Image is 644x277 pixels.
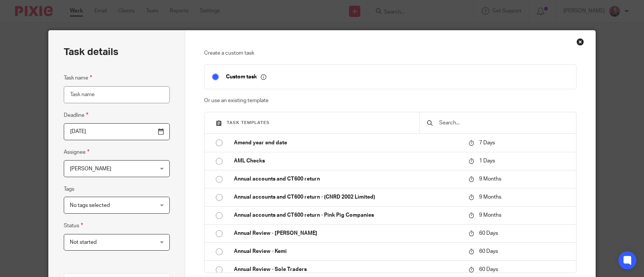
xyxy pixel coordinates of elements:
p: Annual accounts and CT600 return [234,175,461,183]
input: Pick a date [64,123,170,140]
p: Annual Review - Sole Traders [234,266,461,273]
span: Task templates [227,121,270,125]
label: Task name [64,73,92,82]
span: No tags selected [70,203,110,208]
p: AML Checks [234,157,461,165]
p: Annual Review - Kemi [234,248,461,255]
p: Or use an existing template [204,97,576,104]
span: 1 Days [479,158,495,164]
p: Custom task [226,73,266,80]
input: Task name [64,86,170,103]
span: 9 Months [479,194,501,200]
label: Status [64,221,83,230]
label: Tags [64,185,74,193]
span: 60 Days [479,267,498,272]
span: Not started [70,240,97,245]
p: Annual accounts and CT600 return - (CNRD 2002 Limited) [234,193,461,201]
input: Search... [438,119,569,127]
span: [PERSON_NAME] [70,166,111,171]
span: 60 Days [479,231,498,236]
label: Deadline [64,111,88,119]
label: Assignee [64,148,89,156]
p: Annual Review - [PERSON_NAME] [234,230,461,237]
span: 7 Days [479,140,495,145]
span: 9 Months [479,176,501,182]
p: Amend year end date [234,139,461,147]
p: Create a custom task [204,49,576,57]
p: Annual accounts and CT600 return - Pink Pig Companies [234,211,461,219]
h2: Task details [64,46,118,58]
div: Close this dialog window [576,38,584,46]
span: 9 Months [479,213,501,218]
span: 60 Days [479,249,498,254]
